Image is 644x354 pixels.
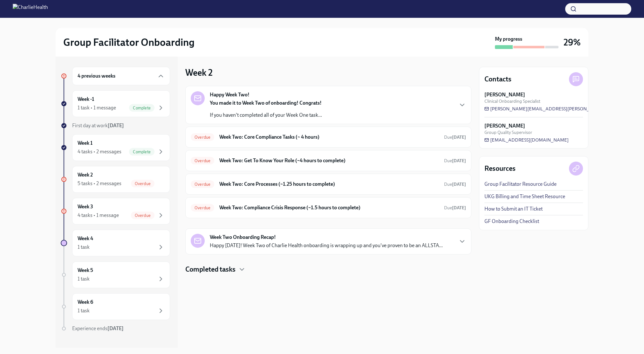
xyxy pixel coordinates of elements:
[219,181,439,188] h6: Week Two: Core Processes (~1.25 hours to complete)
[78,244,90,251] div: 1 task
[13,4,48,14] img: CharlieHealth
[78,267,93,274] h6: Week 5
[61,230,170,256] a: Week 41 task
[484,193,565,200] a: UKG Billing and Time Sheet Resource
[452,205,466,211] strong: [DATE]
[72,67,170,85] div: 4 previous weeks
[131,181,154,186] span: Overdue
[108,122,124,128] strong: [DATE]
[78,203,93,210] h6: Week 3
[61,90,170,117] a: Week -11 task • 1 messageComplete
[484,164,516,173] h4: Resources
[191,182,214,187] span: Overdue
[452,135,466,140] strong: [DATE]
[78,73,115,80] h6: 4 previous weeks
[484,129,532,135] span: Group Quality Supervisor
[444,182,466,187] span: Due
[219,134,439,141] h6: Week Two: Core Compliance Tasks (~ 4 hours)
[191,179,466,189] a: OverdueWeek Two: Core Processes (~1.25 hours to complete)Due[DATE]
[484,218,539,225] a: GF Onboarding Checklist
[210,112,322,119] p: If you haven't completed all of your Week One task...
[444,135,466,140] span: Due
[484,137,569,143] a: [EMAIL_ADDRESS][DOMAIN_NAME]
[210,100,322,106] strong: You made it to Week Two of onboarding! Congrats!
[131,213,154,218] span: Overdue
[61,134,170,161] a: Week 14 tasks • 2 messagesComplete
[107,325,124,331] strong: [DATE]
[484,98,540,104] span: Clinical Onboarding Specialist
[61,122,170,129] a: First day at work[DATE]
[72,122,124,128] span: First day at work
[191,156,466,166] a: OverdueWeek Two: Get To Know Your Role (~4 hours to complete)Due[DATE]
[444,205,466,211] span: Due
[452,182,466,187] strong: [DATE]
[78,235,93,242] h6: Week 4
[444,158,466,164] span: September 22nd, 2025 10:00
[78,140,92,147] h6: Week 1
[444,181,466,187] span: September 22nd, 2025 10:00
[61,261,170,288] a: Week 51 task
[484,91,525,98] strong: [PERSON_NAME]
[63,36,195,49] h2: Group Facilitator Onboarding
[61,293,170,320] a: Week 61 task
[78,307,90,314] div: 1 task
[78,212,119,219] div: 4 tasks • 1 message
[185,265,471,274] div: Completed tasks
[191,135,214,140] span: Overdue
[484,74,511,84] h4: Contacts
[444,205,466,211] span: September 22nd, 2025 10:00
[444,158,466,163] span: Due
[495,36,522,43] strong: My progress
[484,181,557,188] a: Group Facilitator Resource Guide
[452,158,466,163] strong: [DATE]
[191,205,214,210] span: Overdue
[61,198,170,225] a: Week 34 tasks • 1 messageOverdue
[484,122,525,129] strong: [PERSON_NAME]
[78,299,93,306] h6: Week 6
[444,134,466,140] span: September 22nd, 2025 10:00
[78,104,116,111] div: 1 task • 1 message
[78,171,93,178] h6: Week 2
[191,132,466,142] a: OverdueWeek Two: Core Compliance Tasks (~ 4 hours)Due[DATE]
[72,325,124,331] span: Experience ends
[564,37,581,48] h3: 29%
[78,96,94,103] h6: Week -1
[61,166,170,193] a: Week 25 tasks • 2 messagesOverdue
[129,149,154,154] span: Complete
[78,148,121,155] div: 4 tasks • 2 messages
[210,234,276,241] strong: Week Two Onboarding Recap!
[78,180,121,187] div: 5 tasks • 2 messages
[191,158,214,163] span: Overdue
[484,106,643,112] a: [PERSON_NAME][EMAIL_ADDRESS][PERSON_NAME][DOMAIN_NAME]
[219,157,439,164] h6: Week Two: Get To Know Your Role (~4 hours to complete)
[210,242,443,249] p: Happy [DATE]! Week Two of Charlie Health onboarding is wrapping up and you've proven to be an ALL...
[210,91,250,98] strong: Happy Week Two!
[191,203,466,213] a: OverdueWeek Two: Compliance Crisis Response (~1.5 hours to complete)Due[DATE]
[484,205,543,212] a: How to Submit an IT Ticket
[78,275,90,282] div: 1 task
[129,106,154,110] span: Complete
[185,265,236,274] h4: Completed tasks
[219,204,439,211] h6: Week Two: Compliance Crisis Response (~1.5 hours to complete)
[185,67,213,78] h3: Week 2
